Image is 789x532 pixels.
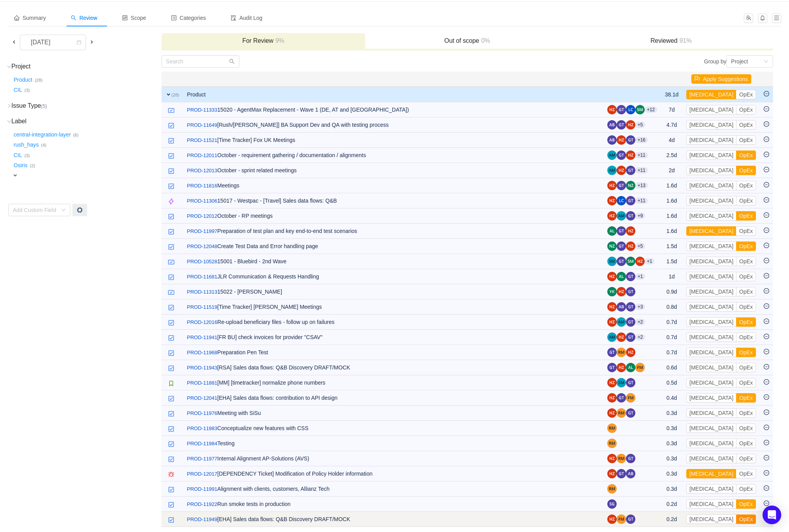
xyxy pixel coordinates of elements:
[183,148,603,163] td: October - requirement gathering / documentation / alignments
[626,393,635,402] img: FM
[168,213,174,220] img: 10318
[736,484,756,493] button: OpEx
[187,288,217,296] a: PROD-11313
[626,348,635,357] img: HZ
[607,257,617,266] img: SM
[607,423,617,433] img: RM
[686,257,736,266] button: [MEDICAL_DATA]
[187,470,217,478] a: PROD-12017
[736,196,756,205] button: OpEx
[736,166,756,175] button: OpEx
[617,272,626,281] img: AL
[686,439,736,448] button: [MEDICAL_DATA]
[764,288,769,294] i: icon: minus-circle
[30,163,35,168] small: (2)
[187,409,217,417] a: PROD-11976
[183,239,603,254] td: Create Test Data and Error handling page
[626,514,635,524] img: GT
[187,379,217,387] a: PROD-11881
[607,484,617,493] img: RM
[626,408,635,418] img: GT
[661,117,682,133] td: 4.7d
[187,500,217,508] a: PROD-11922
[25,35,58,50] div: [DATE]
[187,364,217,372] a: PROD-11943
[187,182,217,190] a: PROD-11816
[168,259,174,265] img: 10300
[686,120,736,129] button: [MEDICAL_DATA]
[626,105,635,114] img: LC
[187,455,217,463] a: PROD-11977
[691,74,751,84] button: icon: flagApply Suggestions
[661,148,682,163] td: 2.5d
[626,317,635,327] img: GT
[626,196,635,205] img: GT
[183,193,603,208] td: 15017 - Westpac - [Travel] Sales data flows: Q&B
[168,335,174,341] img: 10318
[231,15,236,21] i: icon: audit
[764,243,769,248] i: icon: minus-circle
[12,84,25,96] button: CIL
[686,135,736,145] button: [MEDICAL_DATA]
[617,408,626,418] img: RM
[25,153,30,158] small: (3)
[635,257,645,266] img: HZ
[183,178,603,193] td: Meetings
[764,152,769,157] i: icon: minus-circle
[736,211,756,220] button: OpEx
[686,514,736,524] button: [MEDICAL_DATA]
[686,181,736,190] button: [MEDICAL_DATA]
[607,499,617,509] img: SG
[764,197,769,203] i: icon: minus-circle
[635,137,648,143] aui-badge: +16
[617,226,626,236] img: GT
[736,363,756,372] button: OpEx
[736,514,756,524] button: OpEx
[635,182,648,189] aui-badge: +13
[661,239,682,254] td: 1.5d
[626,332,635,342] img: GT
[172,93,179,97] small: (28)
[61,208,66,213] i: icon: down
[626,363,635,372] img: AL
[617,150,626,160] img: GT
[187,106,217,114] a: PROD-11333
[686,469,736,478] button: [MEDICAL_DATA]
[764,59,768,65] i: icon: down
[764,227,769,233] i: icon: minus-circle
[686,378,736,387] button: [MEDICAL_DATA]
[736,120,756,129] button: OpEx
[763,506,781,524] div: Open Intercom Messenger
[165,37,361,45] h3: For Review
[661,299,682,315] td: 0.8d
[617,348,626,357] img: RM
[626,120,635,129] img: HZ
[686,226,736,236] button: [MEDICAL_DATA]
[183,299,603,315] td: [Time Tracker] [PERSON_NAME] Meetings
[607,120,617,129] img: AB
[686,196,736,205] button: [MEDICAL_DATA]
[744,14,753,23] button: icon: team
[617,120,626,129] img: GT
[736,272,756,281] button: OpEx
[686,302,736,311] button: [MEDICAL_DATA]
[168,304,174,311] img: 10318
[607,393,617,402] img: HZ
[12,128,73,141] button: central-integration-layer
[736,378,756,387] button: OpEx
[686,150,736,160] button: [MEDICAL_DATA]
[736,348,756,357] button: OpEx
[573,37,769,45] h3: Reviewed
[12,172,18,178] span: expand
[626,211,635,220] img: GT
[617,287,626,296] img: HZ
[168,183,174,189] img: 10318
[607,287,617,296] img: YK
[607,317,617,327] img: HZ
[661,254,682,269] td: 1.5d
[635,198,648,204] aui-badge: +11
[168,244,174,250] img: 10318
[617,135,626,145] img: HZ
[661,284,682,299] td: 0.9d
[35,78,42,82] small: (28)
